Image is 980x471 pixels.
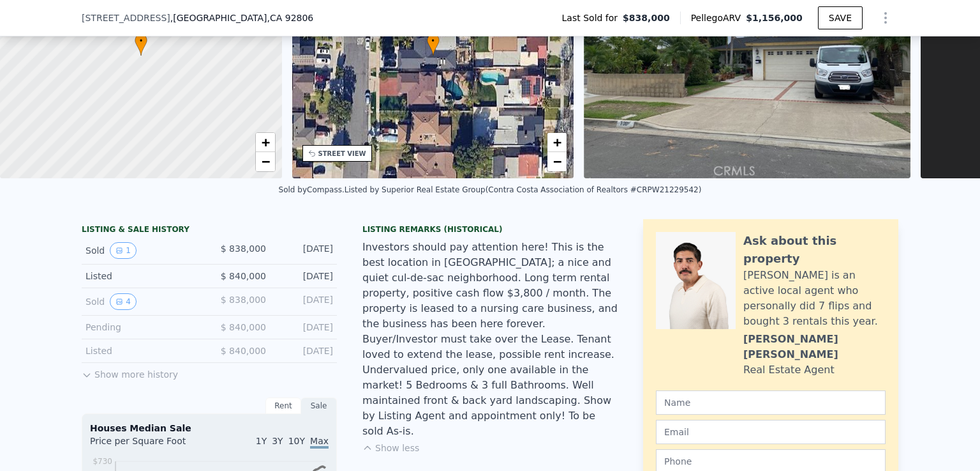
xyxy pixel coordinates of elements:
[256,133,275,152] a: Zoom in
[743,362,835,378] div: Real Estate Agent
[276,242,333,259] div: [DATE]
[170,12,313,24] span: , [GEOGRAPHIC_DATA]
[221,271,266,281] span: $ 840,000
[279,185,345,194] div: Sold by Compass .
[362,224,618,235] div: Listing Remarks (Historical)
[746,13,803,23] span: $1,156,000
[301,398,337,414] div: Sale
[221,322,266,332] span: $ 840,000
[85,344,199,357] div: Listed
[362,442,419,454] button: Show less
[90,422,329,435] div: Houses Median Sale
[221,346,266,356] span: $ 840,000
[90,435,209,455] div: Price per Square Foot
[82,12,170,24] span: [STREET_ADDRESS]
[743,232,886,268] div: Ask about this property
[362,240,618,439] div: Investors should pay attention here! This is the best location in [GEOGRAPHIC_DATA]; a nice and q...
[276,293,333,310] div: [DATE]
[110,242,137,259] button: View historical data
[267,13,313,23] span: , CA 92806
[135,33,147,56] div: •
[85,242,199,259] div: Sold
[873,5,898,31] button: Show Options
[85,293,199,310] div: Sold
[85,270,199,282] div: Listed
[547,133,567,152] a: Zoom in
[272,436,283,446] span: 3Y
[82,224,337,237] div: LISTING & SALE HISTORY
[256,436,267,446] span: 1Y
[818,6,863,29] button: SAVE
[221,295,266,305] span: $ 838,000
[553,134,561,150] span: +
[261,153,269,169] span: −
[427,33,440,56] div: •
[82,363,178,381] button: Show more history
[288,436,305,446] span: 10Y
[276,270,333,282] div: [DATE]
[318,149,366,158] div: STREET VIEW
[93,457,112,466] tspan: $730
[623,12,670,24] span: $838,000
[110,293,137,310] button: View historical data
[345,185,702,194] div: Listed by Superior Real Estate Group (Contra Costa Association of Realtors #CRPW21229542)
[85,321,199,334] div: Pending
[656,420,886,444] input: Email
[562,12,623,24] span: Last Sold for
[547,152,567,171] a: Zoom out
[265,398,301,414] div: Rent
[221,243,266,254] span: $ 838,000
[310,436,329,449] span: Max
[743,268,886,329] div: [PERSON_NAME] is an active local agent who personally did 7 flips and bought 3 rentals this year.
[743,332,886,362] div: [PERSON_NAME] [PERSON_NAME]
[656,390,886,415] input: Name
[276,344,333,357] div: [DATE]
[553,153,561,169] span: −
[256,152,275,171] a: Zoom out
[276,321,333,334] div: [DATE]
[691,12,746,24] span: Pellego ARV
[427,35,440,47] span: •
[261,134,269,150] span: +
[135,35,147,47] span: •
